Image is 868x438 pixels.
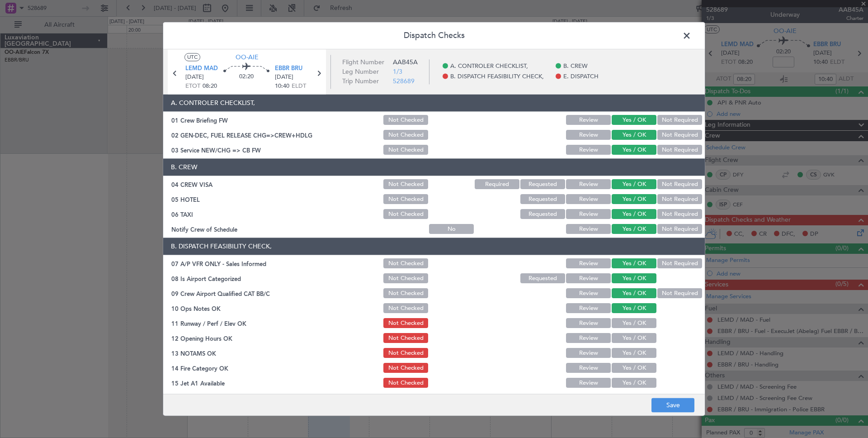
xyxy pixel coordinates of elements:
header: Dispatch Checks [163,22,705,49]
button: Not Required [657,209,702,219]
button: Not Required [657,259,702,269]
button: Not Required [657,130,702,140]
button: Not Required [657,115,702,125]
button: Not Required [657,289,702,299]
button: Not Required [657,224,702,234]
button: Not Required [657,195,702,205]
button: Not Required [657,145,702,155]
button: Not Required [657,180,702,190]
